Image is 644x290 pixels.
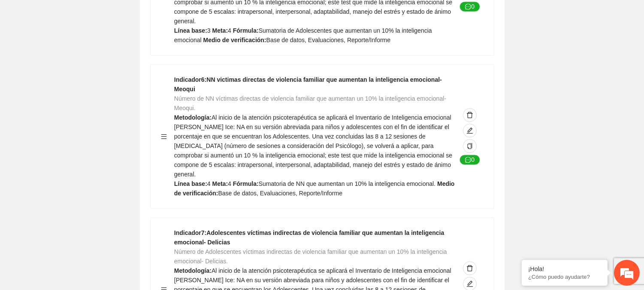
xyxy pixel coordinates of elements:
[174,267,212,274] strong: Metodología:
[528,274,601,280] p: ¿Cómo puedo ayudarte?
[207,27,211,34] span: 3
[463,261,477,275] button: delete
[228,180,231,187] span: 4
[463,139,477,153] button: copy
[212,27,228,34] strong: Meta:
[207,180,211,187] span: 4
[174,114,212,121] strong: Metodología:
[460,154,480,165] button: message0
[528,265,601,272] div: ¡Hola!
[266,37,391,43] span: Base de datos, Evaluaciones, Reporte/Informe
[460,1,480,12] button: message0
[233,180,259,187] strong: Fórmula:
[4,196,163,226] textarea: Escriba su mensaje y pulse “Intro”
[233,27,259,34] strong: Fórmula:
[212,180,228,187] strong: Meta:
[174,180,207,187] strong: Línea base:
[218,190,343,197] span: Base de datos, Evaluaciones, Reporte/Informe
[463,265,476,271] span: delete
[465,3,471,10] span: message
[463,108,477,122] button: delete
[463,280,476,287] span: edit
[174,229,444,246] strong: Indicador 7 : Adolescentes víctimas indirectas de violencia familiar que aumentan la inteligencia...
[174,114,452,178] span: Al inicio de la atención psicoterapéutica se aplicará el Inventario de Inteligencia emocional [PE...
[174,27,207,34] strong: Línea base:
[463,123,477,137] button: edit
[174,27,432,43] span: Sumatoria de Adolescentes que aumentan un 10% la inteligencia emocional
[259,180,435,187] span: Sumatoria de NN que aumentan un 10% la inteligencia emocional.
[203,37,266,43] strong: Medio de verificación:
[174,248,447,265] span: Número de Adolescentes víctimas indirectas de violencia familiar que aumentan un 10% la inteligen...
[174,95,446,111] span: Número de NN víctimas directas de violencia familiar que aumentan un 10% la inteligencia emociona...
[463,127,476,134] span: edit
[463,111,476,118] span: delete
[465,157,471,164] span: message
[141,4,161,25] div: Minimizar ventana de chat en vivo
[174,76,442,93] strong: Indicador 6 : NN victimas directas de violencia familiar que aumentan la inteligencia emocional- ...
[45,44,144,55] div: Chatee con nosotros ahora
[50,96,118,182] span: Estamos en línea.
[161,133,167,139] span: menu
[467,143,473,150] span: copy
[228,27,231,34] span: 4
